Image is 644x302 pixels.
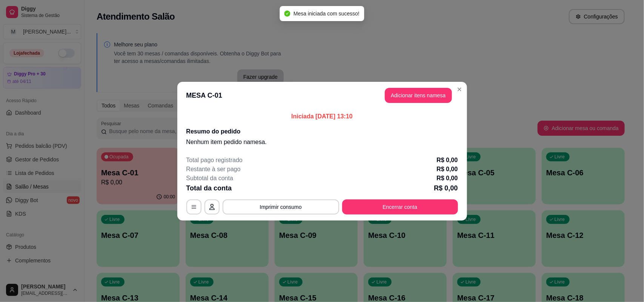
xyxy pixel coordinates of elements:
p: R$ 0,00 [434,183,458,193]
p: R$ 0,00 [437,174,458,183]
p: Total da conta [186,183,232,193]
button: Close [453,83,466,95]
h2: Resumo do pedido [186,127,458,136]
header: MESA C-01 [177,82,467,109]
span: check-circle [284,11,290,17]
p: Restante à ser pago [186,165,241,174]
p: R$ 0,00 [437,156,458,165]
button: Imprimir consumo [223,199,339,215]
p: Iniciada [DATE] 13:10 [186,112,458,121]
span: Mesa iniciada com sucesso! [294,11,360,17]
p: R$ 0,00 [437,165,458,174]
button: Encerrar conta [342,199,458,215]
p: Subtotal da conta [186,174,234,183]
button: Adicionar itens namesa [385,88,452,103]
p: Total pago registrado [186,156,243,165]
p: Nenhum item pedido na mesa . [186,138,458,147]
